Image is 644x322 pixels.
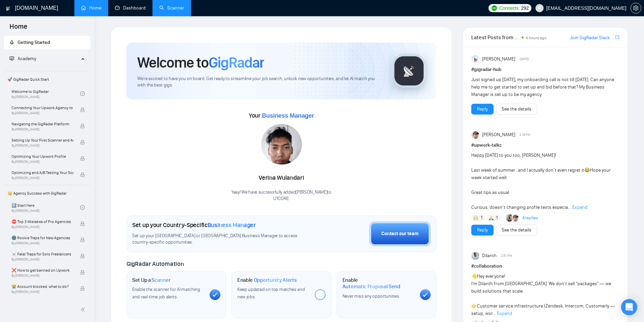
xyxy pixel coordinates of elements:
[482,55,515,63] span: [PERSON_NAME]
[11,104,73,111] span: Connecting Your Upwork Agency to GigRadar
[492,5,497,11] img: upwork-logo.png
[5,187,90,200] span: 👑 Agency Success with GigRadar
[159,5,184,11] a: searchScanner
[11,111,73,115] span: By [PERSON_NAME]
[512,214,519,222] img: Igor Šalagin
[471,273,615,316] span: Hey everyone! I’m Dilanth from [GEOGRAPHIC_DATA]. We don’t sell “packages” — we build solutions t...
[522,215,538,221] a: 4replies
[132,221,256,229] h1: Set up your Country-Specific
[137,53,264,72] h1: Welcome to
[11,283,73,290] span: 😭 Account blocked: what to do?
[11,169,73,176] span: Optimizing and A/B Testing Your Scanner for Better Results
[9,56,14,61] span: fund-projection-screen
[261,124,302,165] img: 1712061552960-WhatsApp%20Image%202024-04-02%20at%2020.30.59.jpeg
[6,3,10,14] img: logo
[537,6,542,10] span: user
[11,225,73,229] span: By [PERSON_NAME]
[506,214,514,222] img: Korlan
[9,40,14,45] span: rocket
[473,216,478,220] img: 🙌
[615,34,619,40] span: export
[342,277,414,290] h1: Enable
[501,253,512,259] span: 2:51 PM
[615,34,619,41] a: export
[11,267,73,274] span: ❌ How to get banned on Upwork
[471,33,520,42] span: Latest Posts from the GigRadar Community
[137,76,381,89] span: We're excited to have you on board. Get ready to streamline your job search, unlock new opportuni...
[11,251,73,257] span: ☠️ Fatal Traps for Solo Freelancers
[115,5,146,11] a: dashboardDashboard
[80,156,85,161] span: lock
[489,216,494,220] img: 🙏
[496,215,498,221] span: 1
[342,293,400,299] span: Never miss any opportunities.
[471,142,619,149] h1: # upwork-talks
[471,66,619,73] h1: # gigradar-hub
[497,311,512,316] span: Expand
[80,306,87,313] span: double-left
[9,56,36,61] span: Academy
[11,218,73,225] span: ⛔ Top 3 Mistakes of Pro Agencies
[381,230,419,238] div: Contact our team
[572,204,588,210] span: Expand
[471,104,494,115] button: Reply
[11,127,73,131] span: By [PERSON_NAME]
[11,121,73,127] span: Navigating the GigRadar Platform
[481,215,482,221] span: 1
[80,286,85,291] span: lock
[482,252,497,259] span: Dilanth
[237,287,305,300] span: Keep updated on top matches and new jobs.
[502,226,531,234] a: See the details
[262,112,314,119] span: Business Manager
[126,260,184,268] span: GigRadar Automation
[4,22,33,36] span: Home
[80,254,85,258] span: lock
[5,73,90,86] span: 🚀 GigRadar Quick Start
[369,221,431,246] button: Contact our team
[472,131,480,139] img: Igor Šalagin
[132,233,311,246] span: Set up your [GEOGRAPHIC_DATA] or [GEOGRAPHIC_DATA] Business Manager to access country-specific op...
[621,299,637,315] div: Open Intercom Messenger
[496,225,537,236] button: See the details
[11,274,73,278] span: By [PERSON_NAME]
[80,205,85,210] span: check-circle
[132,277,170,283] h1: Set Up a
[80,270,85,275] span: lock
[80,140,85,145] span: lock
[151,277,170,283] span: Scanner
[11,176,73,180] span: By [PERSON_NAME]
[471,263,619,270] h1: # collaboration
[471,303,477,309] span: 👉
[11,153,73,160] span: Optimizing Your Upwork Profile
[630,5,641,11] a: setting
[208,221,256,229] span: Business Manager
[471,152,611,210] span: Happy [DATE] to you too, [PERSON_NAME]! Last week of summer…and I actually don’t even regret it H...
[11,160,73,164] span: By [PERSON_NAME]
[81,5,101,11] a: homeHome
[392,54,426,88] img: gigradar-logo.png
[477,226,488,234] a: Reply
[11,144,73,148] span: By [PERSON_NAME]
[631,5,641,11] span: setting
[482,131,515,139] span: [PERSON_NAME]
[630,3,641,14] button: setting
[80,91,85,96] span: check-circle
[342,283,400,290] span: Automatic Proposal Send
[502,105,531,113] a: See the details
[471,77,614,97] span: Just signed up [DATE], my onboarding call is not till [DATE]. Can anyone help me to get started t...
[11,257,73,262] span: By [PERSON_NAME]
[472,55,480,63] img: Anisuzzaman Khan
[521,4,528,12] span: 292
[231,196,332,202] p: U1CORE .
[11,234,73,241] span: 🌚 Rookie Traps for New Agencies
[254,277,297,283] span: Opportunity Alerts
[237,277,297,283] h1: Enable
[80,238,85,242] span: lock
[4,36,90,49] li: Getting Started
[471,273,477,279] span: 👋
[477,105,488,113] a: Reply
[471,225,494,236] button: Reply
[80,172,85,177] span: lock
[11,137,73,144] span: Setting Up Your First Scanner and Auto-Bidder
[80,124,85,128] span: lock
